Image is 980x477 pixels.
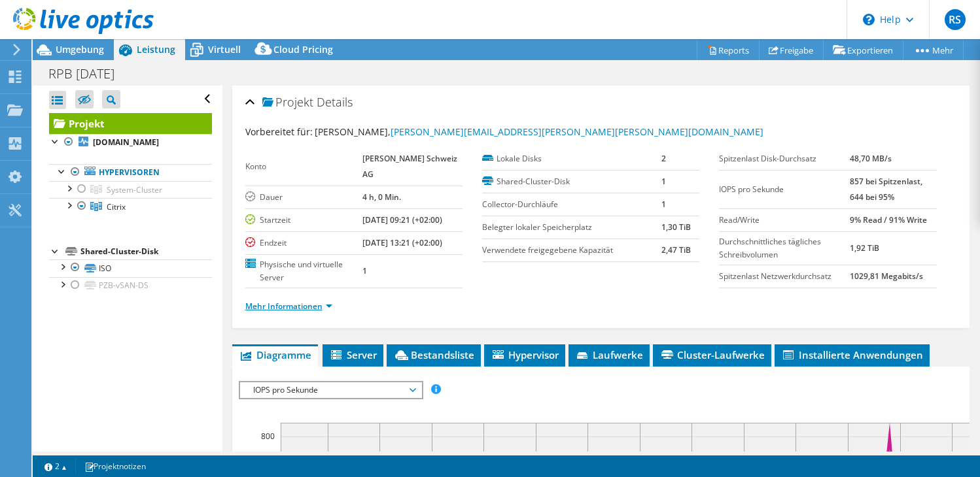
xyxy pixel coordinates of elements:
svg: \n [863,14,875,25]
span: Diagramme [239,348,311,361]
a: [PERSON_NAME][EMAIL_ADDRESS][PERSON_NAME][PERSON_NAME][DOMAIN_NAME] [391,125,763,138]
a: 2 [35,458,76,474]
a: Projektnotizen [75,458,155,474]
a: ISO [49,259,212,276]
b: 1029,81 Megabits/s [850,271,923,282]
a: PZB-vSAN-DS [49,277,212,294]
span: Leistung [137,43,175,56]
label: Spitzenlast Netzwerkdurchsatz [719,270,849,283]
b: 1,30 TiB [661,222,691,233]
a: Citrix [49,198,212,215]
b: 9% Read / 91% Write [850,214,927,225]
b: [PERSON_NAME] Schweiz AG [362,153,457,180]
label: Konto [245,160,363,173]
b: 2 [661,153,666,164]
b: [DATE] 13:21 (+02:00) [362,237,442,248]
label: Read/Write [719,214,849,227]
label: Startzeit [245,214,363,227]
label: Lokale Disks [482,152,661,165]
span: Bestandsliste [393,348,474,361]
span: Hypervisor [491,348,559,361]
a: Hypervisoren [49,164,212,181]
span: Server [329,348,377,361]
span: Details [317,94,353,110]
span: Umgebung [56,43,104,56]
span: Citrix [107,201,126,212]
span: System-Cluster [107,184,162,195]
label: Collector-Durchläufe [482,198,661,211]
span: Cloud Pricing [273,43,333,56]
a: Freigabe [759,40,824,60]
span: Installierte Anwendungen [781,348,923,361]
span: IOPS pro Sekunde [247,382,415,398]
b: 4 h, 0 Min. [362,191,401,203]
b: 1 [661,199,666,210]
span: Virtuell [208,43,241,56]
b: 857 bei Spitzenlast, 644 bei 95% [850,176,922,203]
a: Mehr Informationen [245,301,332,312]
a: Reports [697,40,760,60]
div: Shared-Cluster-Disk [80,244,212,259]
span: Projekt [262,96,313,109]
b: 1 [362,265,367,276]
label: Spitzenlast Disk-Durchsatz [719,152,849,165]
b: 48,70 MB/s [850,153,892,164]
h1: RPB [DATE] [43,67,135,81]
label: Belegter lokaler Speicherplatz [482,221,661,234]
a: [DOMAIN_NAME] [49,134,212,151]
label: Vorbereitet für: [245,125,313,138]
span: [PERSON_NAME], [315,125,763,138]
label: Endzeit [245,237,363,250]
a: Projekt [49,113,212,134]
span: RS [945,9,966,30]
label: Durchschnittliches tägliches Schreibvolumen [719,235,849,261]
label: Dauer [245,191,363,204]
b: 1,92 TiB [850,242,879,254]
label: Shared-Cluster-Disk [482,175,661,188]
label: IOPS pro Sekunde [719,183,849,196]
b: 2,47 TiB [661,244,691,255]
label: Verwendete freigegebene Kapazität [482,244,661,257]
b: [DATE] 09:21 (+02:00) [362,214,442,225]
span: Laufwerke [575,348,643,361]
b: [DOMAIN_NAME] [93,137,159,148]
b: 1 [661,176,666,187]
a: Mehr [903,40,964,60]
text: 800 [261,431,275,442]
label: Physische und virtuelle Server [245,258,363,284]
a: Exportieren [823,40,903,60]
span: Cluster-Laufwerke [659,348,765,361]
a: System-Cluster [49,181,212,198]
